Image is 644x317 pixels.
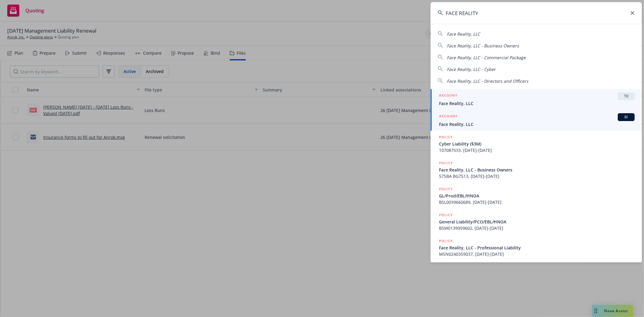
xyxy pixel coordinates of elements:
span: GL/Prod/EBL/HNOA [439,193,635,199]
a: ACCOUNTTRFace Reality, LLC [431,89,642,110]
a: POLICYGeneral Liability/PCO/EBL/HNOABSM0139959602, [DATE]-[DATE] [431,209,642,235]
h5: ACCOUNT [439,92,457,100]
h5: POLICY [439,186,453,192]
span: Face Reality, LLC - Business Owners [447,43,519,49]
span: BSL0039660689, [DATE]-[DATE] [439,199,635,205]
h5: POLICY [439,160,453,166]
span: Face Reality, LLC - Professional Liability [439,245,635,251]
span: Face Reality, LLC - Cyber [447,66,496,72]
span: Face Reality, LLC - Directors and Officers [447,78,528,84]
span: General Liability/PCO/EBL/HNOA [439,219,635,225]
span: MSN0240359037, [DATE]-[DATE] [439,251,635,257]
a: POLICYGL/Prod/EBL/HNOABSL0039660689, [DATE]-[DATE] [431,183,642,209]
a: ACCOUNTBIFace Reality, LLC [431,110,642,131]
a: POLICYFace Reality, LLC - Professional LiabilityMSN0240359037, [DATE]-[DATE] [431,235,642,261]
h5: POLICY [439,238,453,244]
input: Search... [431,2,642,24]
span: BSM0139959602, [DATE]-[DATE] [439,225,635,231]
span: Face Reality, LLC - Business Owners [439,167,635,173]
span: 107087533, [DATE]-[DATE] [439,147,635,153]
span: Cyber Liability ($3M) [439,141,635,147]
h5: ACCOUNT [439,113,457,120]
span: TR [620,94,632,99]
a: POLICYFace Reality, LLC - Business Owners57SBA BG7513, [DATE]-[DATE] [431,157,642,183]
h5: POLICY [439,134,453,140]
span: BI [620,114,632,120]
span: Face Reality, LLC [439,100,635,107]
span: 57SBA BG7513, [DATE]-[DATE] [439,173,635,179]
h5: POLICY [439,212,453,218]
span: Face Reality, LLC [439,121,635,127]
a: POLICYCyber Liability ($3M)107087533, [DATE]-[DATE] [431,131,642,157]
span: Face Reality, LLC - Commercial Package [447,55,526,60]
span: Face Reality, LLC [447,31,480,37]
